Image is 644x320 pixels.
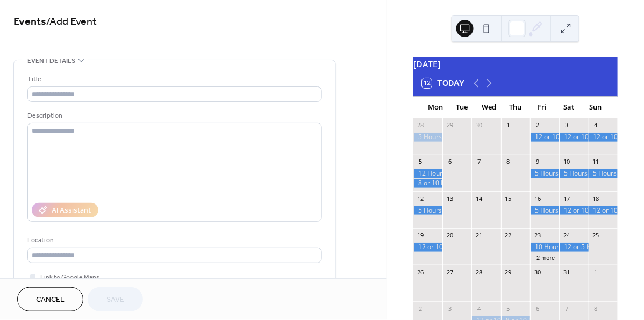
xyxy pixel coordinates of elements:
[446,121,454,129] div: 29
[529,97,556,118] div: Fri
[559,206,588,215] div: 12 or 10 or 8 Hours
[413,169,442,178] div: 12 Hours
[413,57,618,70] div: [DATE]
[417,268,425,276] div: 26
[446,231,454,239] div: 20
[504,268,512,276] div: 29
[449,97,476,118] div: Tue
[562,231,570,239] div: 24
[13,12,46,33] a: Events
[504,158,512,166] div: 8
[27,110,320,121] div: Description
[589,133,618,142] div: 12 or 10 or 8 Hours
[504,231,512,239] div: 22
[417,304,425,312] div: 2
[562,304,570,312] div: 7
[27,55,75,67] span: Event details
[562,268,570,276] div: 31
[446,268,454,276] div: 27
[556,97,583,118] div: Sat
[418,76,468,91] button: 12Today
[475,304,483,312] div: 4
[446,158,454,166] div: 6
[582,97,609,118] div: Sun
[562,158,570,166] div: 10
[417,231,425,239] div: 19
[475,121,483,129] div: 30
[504,304,512,312] div: 5
[417,158,425,166] div: 5
[532,252,559,261] button: 2 more
[446,304,454,312] div: 3
[417,121,425,129] div: 28
[27,74,320,85] div: Title
[502,97,529,118] div: Thu
[559,133,588,142] div: 12 or 10 or 8 Hours
[592,231,600,239] div: 25
[562,194,570,202] div: 17
[422,97,449,118] div: Mon
[533,158,541,166] div: 9
[36,295,65,306] span: Cancel
[589,206,618,215] div: 12 or 10 or 8 Hours
[533,304,541,312] div: 6
[592,268,600,276] div: 1
[475,97,502,118] div: Wed
[530,169,559,178] div: 5 Hours
[46,12,97,33] span: / Add Event
[446,194,454,202] div: 13
[413,133,442,142] div: 5 Hours
[533,121,541,129] div: 2
[559,243,588,252] div: 12 or 5 Hours
[413,243,442,252] div: 12 or 10 or 8 Hours
[475,231,483,239] div: 21
[530,243,559,252] div: 10 Hours
[533,268,541,276] div: 30
[40,272,99,283] span: Link to Google Maps
[475,158,483,166] div: 7
[27,235,320,246] div: Location
[592,304,600,312] div: 8
[413,206,442,215] div: 5 Hours
[530,206,559,215] div: 5 Hours
[504,194,512,202] div: 15
[589,169,618,178] div: 5 Hours
[475,194,483,202] div: 14
[559,169,588,178] div: 5 Hours
[533,194,541,202] div: 16
[592,194,600,202] div: 18
[592,158,600,166] div: 11
[530,133,559,142] div: 12 or 10 or 8 Hours
[592,121,600,129] div: 4
[533,231,541,239] div: 23
[475,268,483,276] div: 28
[562,121,570,129] div: 3
[504,121,512,129] div: 1
[413,179,442,188] div: 8 or 10 Hours
[17,287,83,311] button: Cancel
[417,194,425,202] div: 12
